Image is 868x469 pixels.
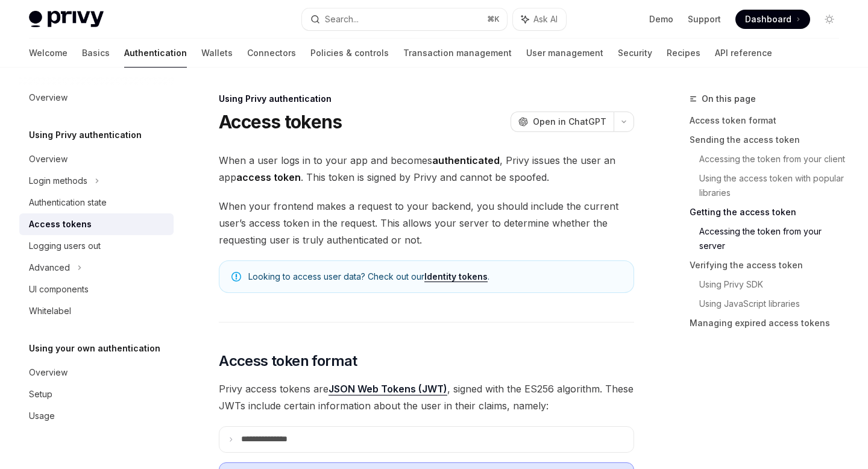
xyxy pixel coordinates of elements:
button: Search...⌘K [302,8,506,30]
div: Login methods [29,174,87,188]
a: Recipes [667,39,700,68]
a: Wallets [201,39,233,68]
div: Advanced [29,260,70,275]
a: Dashboard [735,10,810,29]
button: Open in ChatGPT [511,112,614,132]
a: UI components [19,279,174,300]
a: Whitelabel [19,300,174,322]
a: Transaction management [403,39,512,68]
a: Authentication [124,39,187,68]
a: Connectors [247,39,296,68]
a: Sending the access token [690,130,849,150]
span: Privy access tokens are , signed with the ES256 algorithm. These JWTs include certain information... [219,380,634,414]
a: Access tokens [19,213,174,235]
svg: Note [231,272,241,282]
span: Dashboard [745,13,791,25]
div: UI components [29,282,89,297]
a: Overview [19,148,174,170]
a: Welcome [29,39,68,68]
button: Ask AI [513,8,566,30]
a: Overview [19,362,174,383]
a: Demo [649,13,673,25]
a: User management [526,39,603,68]
div: Overview [29,365,68,380]
a: JSON Web Tokens (JWT) [329,383,447,395]
a: Access token format [690,111,849,130]
span: Looking to access user data? Check out our . [248,271,621,283]
strong: access token [236,171,301,183]
h5: Using your own authentication [29,341,160,356]
span: When a user logs in to your app and becomes , Privy issues the user an app . This token is signed... [219,152,634,186]
div: Logging users out [29,239,101,253]
a: Policies & controls [310,39,389,68]
span: ⌘ K [487,14,500,24]
a: Verifying the access token [690,256,849,275]
a: Support [688,13,721,25]
div: Overview [29,90,68,105]
div: Setup [29,387,52,401]
a: Basics [82,39,110,68]
div: Using Privy authentication [219,93,634,105]
h1: Access tokens [219,111,342,133]
a: Usage [19,405,174,427]
span: Ask AI [533,13,558,25]
div: Access tokens [29,217,92,231]
a: Accessing the token from your server [699,222,849,256]
a: Managing expired access tokens [690,313,849,333]
span: When your frontend makes a request to your backend, you should include the current user’s access ... [219,198,634,248]
a: API reference [715,39,772,68]
div: Authentication state [29,195,107,210]
a: Setup [19,383,174,405]
span: On this page [702,92,756,106]
a: Using the access token with popular libraries [699,169,849,203]
strong: authenticated [432,154,500,166]
a: Logging users out [19,235,174,257]
span: Access token format [219,351,357,371]
div: Overview [29,152,68,166]
span: Open in ChatGPT [533,116,606,128]
a: Using Privy SDK [699,275,849,294]
div: Search... [325,12,359,27]
a: Getting the access token [690,203,849,222]
a: Overview [19,87,174,109]
a: Authentication state [19,192,174,213]
div: Whitelabel [29,304,71,318]
img: light logo [29,11,104,28]
a: Accessing the token from your client [699,150,849,169]
a: Identity tokens [424,271,488,282]
div: Usage [29,409,55,423]
h5: Using Privy authentication [29,128,142,142]
a: Using JavaScript libraries [699,294,849,313]
button: Toggle dark mode [820,10,839,29]
a: Security [618,39,652,68]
